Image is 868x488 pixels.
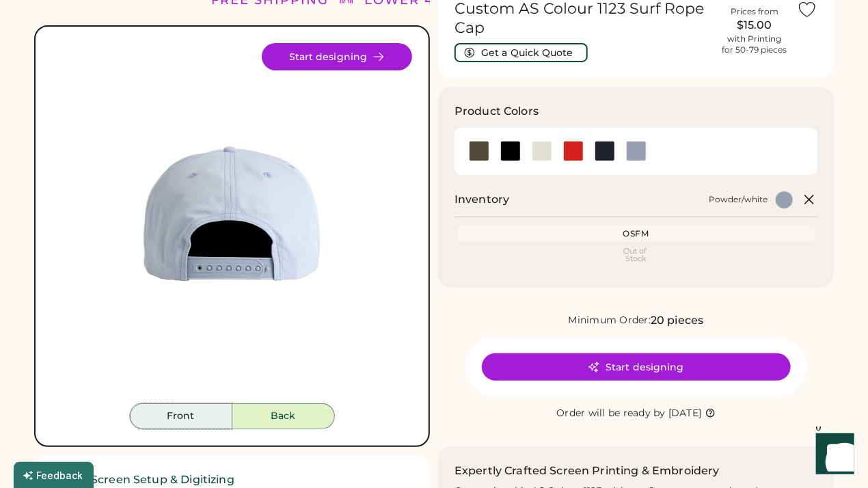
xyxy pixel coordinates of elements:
[130,403,232,429] button: Front
[720,17,789,33] div: $15.00
[557,407,666,420] div: Order will be ready by
[52,43,412,403] img: 1123 - Powder/white Back Image
[482,353,791,381] button: Start designing
[51,472,413,488] h2: ✓ Free Screen Setup & Digitizing
[668,407,702,420] div: [DATE]
[722,33,787,55] div: with Printing for 50-79 pieces
[460,247,812,262] div: Out of Stock
[52,43,412,403] div: 1123 Style Image
[455,43,588,62] button: Get a Quick Quote
[262,43,412,70] button: Start designing
[569,314,651,327] div: Minimum Order:
[651,312,703,329] div: 20 pieces
[455,191,509,208] h2: Inventory
[460,228,812,239] div: OSFM
[709,194,768,205] div: Powder/white
[455,463,720,479] h2: Expertly Crafted Screen Printing & Embroidery
[803,426,862,485] iframe: Front Chat
[232,403,335,429] button: Back
[455,103,539,120] h3: Product Colors
[731,6,778,17] div: Prices from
